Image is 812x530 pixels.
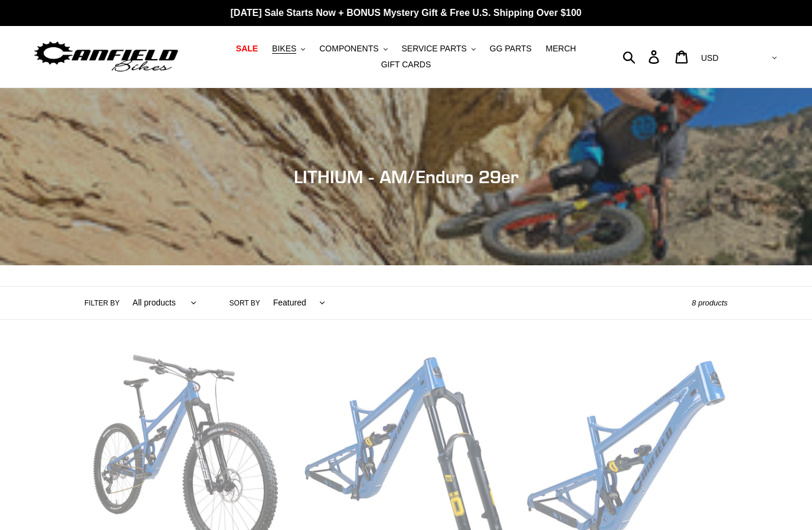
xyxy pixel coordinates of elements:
span: COMPONENTS [319,44,378,54]
a: SALE [230,41,264,57]
span: 8 products [692,298,728,307]
a: GIFT CARDS [375,57,437,73]
span: GG PARTS [490,44,532,54]
span: LITHIUM - AM/Enduro 29er [294,166,519,187]
label: Filter by [84,298,120,308]
span: MERCH [546,44,576,54]
span: SALE [236,44,258,54]
a: GG PARTS [484,41,538,57]
img: Canfield Bikes [32,38,180,76]
span: BIKES [272,44,296,54]
span: GIFT CARDS [381,60,431,70]
span: SERVICE PARTS [401,44,466,54]
label: Sort by [230,298,260,308]
button: SERVICE PARTS [395,41,481,57]
button: BIKES [266,41,311,57]
button: COMPONENTS [313,41,393,57]
a: MERCH [540,41,582,57]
